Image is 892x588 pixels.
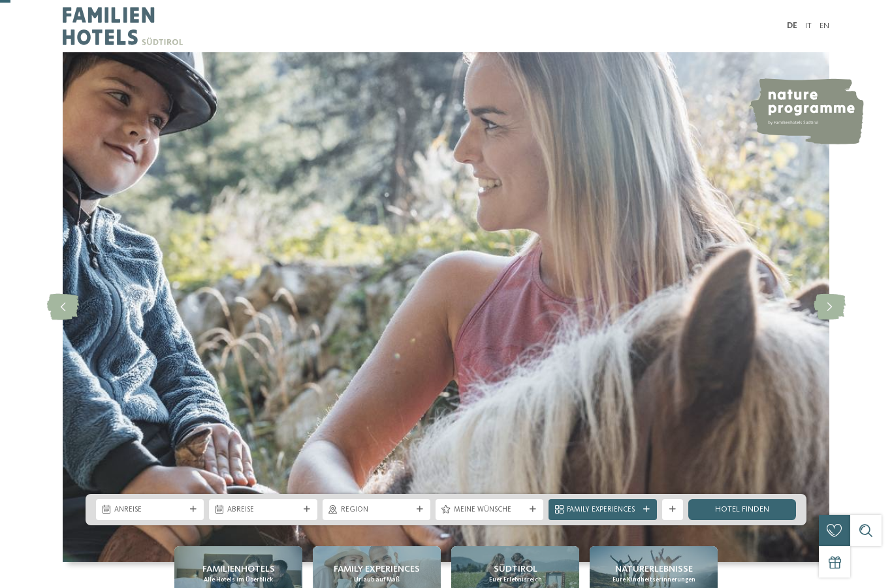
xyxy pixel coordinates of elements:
a: IT [805,22,812,30]
span: Meine Wünsche [454,505,525,515]
span: Eure Kindheitserinnerungen [613,576,695,584]
span: Family Experiences [567,505,638,515]
span: Alle Hotels im Überblick [204,576,273,584]
img: nature programme by Familienhotels Südtirol [749,78,864,144]
span: Südtirol [494,563,537,576]
span: Abreise [227,505,298,515]
a: DE [787,22,797,30]
a: EN [820,22,829,30]
span: Naturerlebnisse [615,563,693,576]
img: Familienhotels Südtirol: The happy family places [63,52,829,562]
span: Region [341,505,412,515]
span: Anreise [114,505,185,515]
a: Hotel finden [688,499,796,520]
span: Family Experiences [334,563,420,576]
span: Familienhotels [202,563,275,576]
span: Urlaub auf Maß [354,576,400,584]
span: Euer Erlebnisreich [489,576,542,584]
